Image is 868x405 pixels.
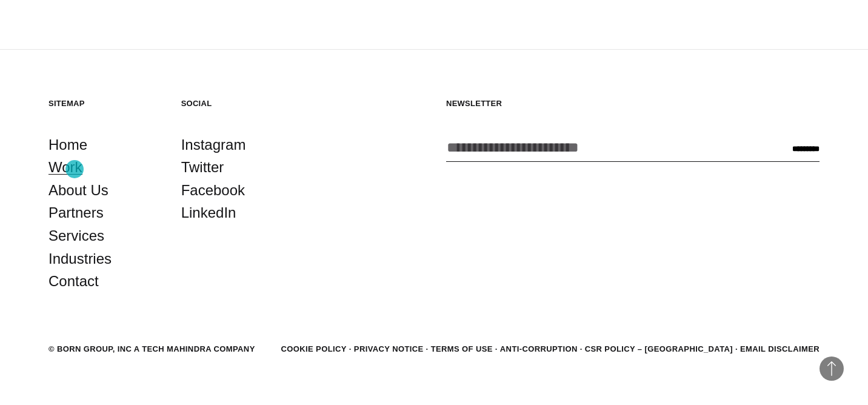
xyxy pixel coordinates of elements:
a: Home [48,133,87,156]
a: Partners [48,201,104,224]
a: Email Disclaimer [740,344,820,353]
a: Facebook [181,179,245,202]
a: Anti-Corruption [500,344,578,353]
a: CSR POLICY – [GEOGRAPHIC_DATA] [585,344,733,353]
a: Twitter [181,156,224,179]
a: Terms of Use [431,344,493,353]
a: Instagram [181,133,246,156]
a: About Us [48,179,109,202]
a: Cookie Policy [281,344,346,353]
h5: Newsletter [446,98,820,109]
a: Contact [48,270,99,293]
a: Industries [48,247,112,270]
a: Work [48,156,82,179]
div: © BORN GROUP, INC A Tech Mahindra Company [48,343,255,355]
button: Back to Top [820,356,844,381]
a: LinkedIn [181,201,236,224]
h5: Social [181,98,290,109]
a: Privacy Notice [354,344,424,353]
a: Services [48,224,104,247]
h5: Sitemap [48,98,157,109]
